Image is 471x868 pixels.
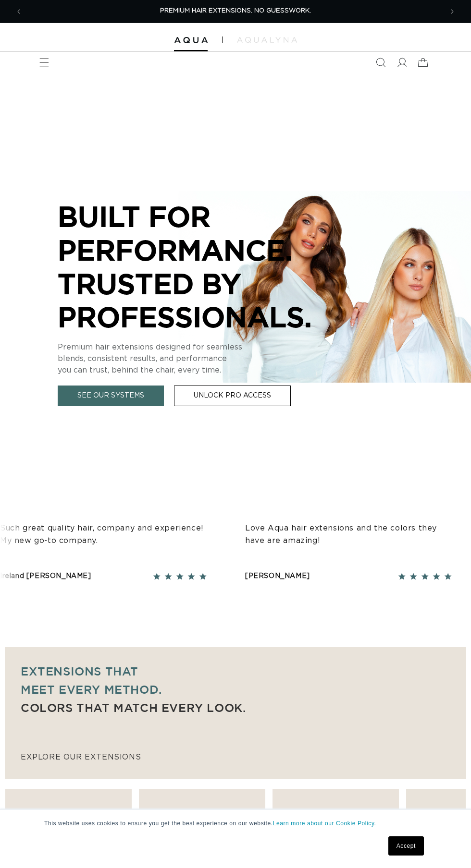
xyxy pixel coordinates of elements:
[273,820,376,827] a: Learn more about our Cookie Policy.
[58,200,346,333] p: BUILT FOR PERFORMANCE. TRUSTED BY PROFESSIONALS.
[34,52,55,73] summary: Menu
[58,386,164,406] a: See Our Systems
[370,52,391,73] summary: Search
[237,37,297,43] img: aqualyna.com
[21,662,450,680] p: Extensions that
[174,386,291,406] a: Unlock Pro Access
[21,680,450,699] p: meet every method.
[245,522,451,547] p: Love Aqua hair extensions and the colors they have are amazing!
[388,836,424,856] a: Accept
[160,8,311,14] span: PREMIUM HAIR EXTENSIONS. NO GUESSWORK.
[21,699,450,717] p: Colors that match every look.
[174,37,208,44] img: Aqua Hair Extensions
[8,1,29,22] button: Previous announcement
[442,1,463,22] button: Next announcement
[245,570,310,582] div: [PERSON_NAME]
[58,341,346,376] p: Premium hair extensions designed for seamless blends, consistent results, and performance you can...
[21,750,450,764] p: explore our extensions
[44,819,427,828] p: This website uses cookies to ensure you get the best experience on our website.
